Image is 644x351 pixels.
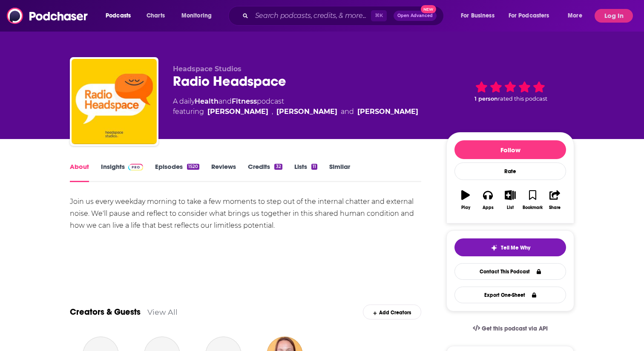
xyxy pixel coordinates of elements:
button: Apps [477,185,499,215]
button: Open AdvancedNew [394,11,437,21]
a: Charts [141,9,170,23]
a: About [70,162,89,182]
span: For Business [461,10,494,22]
button: Play [454,185,477,215]
button: open menu [562,9,593,23]
a: Rosie Acosta [276,107,337,117]
span: , [272,107,273,117]
div: Rate [454,162,566,180]
div: List [507,205,514,210]
span: rated this podcast [498,96,547,102]
a: Dora Kamau [207,107,268,117]
a: Creators & Guests [70,307,141,317]
div: 32 [274,164,282,170]
span: 1 person [474,96,498,102]
span: and [218,97,232,105]
span: and [341,107,354,117]
span: ⌘ K [371,10,387,21]
div: 1520 [187,164,199,170]
span: More [568,10,582,22]
button: Follow [454,140,566,159]
span: Podcasts [106,10,131,22]
div: Play [461,205,470,210]
img: tell me why sparkle [491,244,497,251]
button: Share [544,185,566,215]
div: Add Creators [363,305,421,319]
span: Open Advanced [397,14,433,18]
a: Reviews [211,162,236,182]
a: Fitness [232,97,257,105]
a: Similar [329,162,350,182]
div: A daily podcast [173,96,418,117]
button: Log In [595,9,633,23]
a: Contact This Podcast [454,263,566,280]
button: Bookmark [521,185,543,215]
button: open menu [503,9,562,23]
button: open menu [175,9,223,23]
div: 1 personrated this podcast [446,65,574,118]
button: open menu [455,9,505,23]
input: Search podcasts, credits, & more... [252,9,371,23]
a: Episodes1520 [155,162,199,182]
button: open menu [100,9,142,23]
span: For Podcasters [509,10,549,22]
div: Join us every weekday morning to take a few moments to step out of the internal chatter and exter... [70,196,421,232]
a: Health [195,97,218,105]
button: tell me why sparkleTell Me Why [454,238,566,256]
span: Tell Me Why [501,244,530,251]
span: New [421,5,436,13]
a: View All [147,307,178,316]
button: List [499,185,521,215]
div: Search podcasts, credits, & more... [236,6,452,26]
button: Export One-Sheet [454,287,566,303]
span: featuring [173,107,418,117]
img: Radio Headspace [72,59,157,144]
div: Share [549,205,561,210]
span: Headspace Studios [173,65,241,73]
a: Get this podcast via API [466,318,555,339]
a: Lists11 [294,162,317,182]
div: Apps [483,205,494,210]
div: Bookmark [523,205,543,210]
a: InsightsPodchaser Pro [101,162,143,182]
a: Credits32 [248,162,282,182]
span: Monitoring [181,10,212,22]
div: 11 [311,164,317,170]
img: Podchaser - Follow, Share and Rate Podcasts [7,8,89,24]
span: Get this podcast via API [482,325,548,332]
img: Podchaser Pro [128,164,143,171]
a: [PERSON_NAME] [357,107,418,117]
span: Charts [147,10,165,22]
